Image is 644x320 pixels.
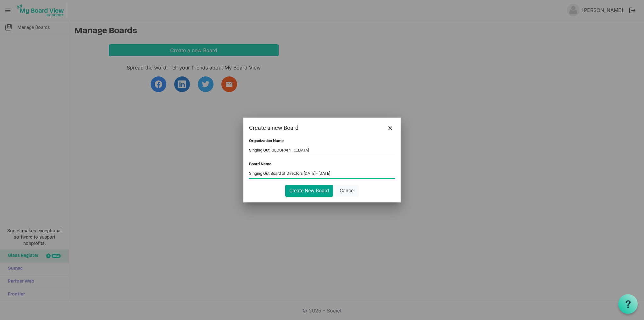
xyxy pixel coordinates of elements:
button: Close [386,123,395,133]
label: Board Name [249,162,271,166]
button: Cancel [336,185,359,197]
div: Create a new Board [249,123,366,133]
label: Organization Name [249,138,284,143]
button: Create New Board [285,185,333,197]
